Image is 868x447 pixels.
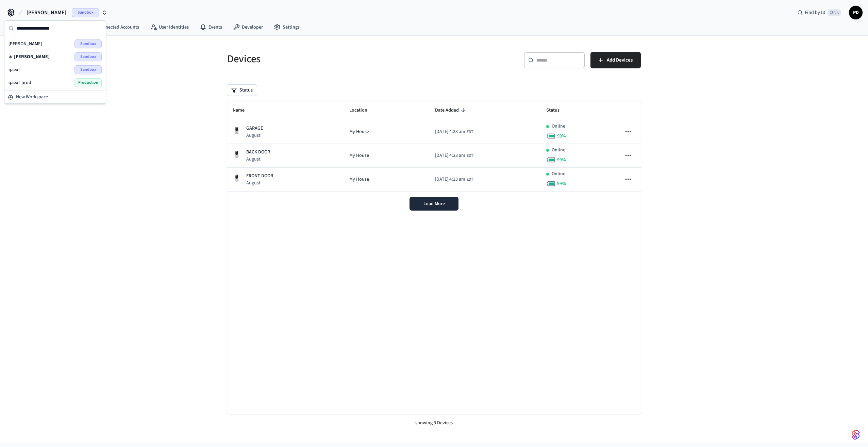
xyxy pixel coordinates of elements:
a: Events [194,21,228,33]
div: Suggestions [4,36,106,90]
img: Yale Assure Touchscreen Wifi Smart Lock, Satin Nickel, Front [233,174,241,182]
span: [PERSON_NAME] [14,53,50,60]
span: Sandbox [74,39,102,48]
span: Production [74,78,102,87]
span: Name [233,105,253,116]
a: Developer [228,21,268,33]
span: [PERSON_NAME] [27,9,66,17]
p: August [246,156,270,163]
span: Ctrl K [828,9,841,16]
div: America/New_York [435,128,473,135]
span: qaext [9,66,20,73]
a: Settings [268,21,305,33]
span: [PERSON_NAME] [9,40,42,47]
span: EDT [467,177,473,183]
span: PD [850,6,862,19]
a: User Identities [145,21,194,33]
span: Load More [423,200,445,207]
p: GARAGE [246,125,263,132]
span: Location [349,105,376,116]
span: EDT [467,129,473,135]
span: Status [546,105,568,116]
div: showing 3 Devices [227,414,641,432]
button: PD [849,6,863,19]
span: [DATE] 4:23 am [435,152,465,159]
span: EDT [467,153,473,159]
button: Load More [410,197,458,211]
img: Yale Assure Touchscreen Wifi Smart Lock, Satin Nickel, Front [233,127,241,135]
span: 99 % [557,133,566,139]
span: Sandbox [74,52,102,61]
span: 99 % [557,180,566,187]
span: [DATE] 4:23 am [435,128,465,135]
span: My House [349,176,369,183]
span: 99 % [557,156,566,163]
p: August [246,132,263,139]
img: Yale Assure Touchscreen Wifi Smart Lock, Satin Nickel, Front [233,150,241,159]
span: Sandbox [72,8,99,17]
span: My House [349,152,369,159]
span: Sandbox [74,65,102,74]
button: Status [227,85,257,96]
p: Online [552,170,565,178]
div: America/New_York [435,152,473,159]
span: [DATE] 4:23 am [435,176,465,183]
div: Find by IDCtrl K [792,6,846,19]
span: Find by ID [805,9,825,16]
p: Online [552,123,565,130]
img: SeamLogoGradient.69752ec5.svg [852,429,860,440]
p: BACK DOOR [246,149,270,156]
span: New Workspace [16,94,48,101]
div: America/New_York [435,176,473,183]
table: sticky table [227,101,641,192]
button: Add Devices [590,52,641,68]
button: New Workspace [5,92,105,103]
a: Connected Accounts [83,21,145,33]
span: My House [349,128,369,135]
p: Online [552,147,565,154]
h5: Devices [227,52,430,66]
p: August [246,180,273,186]
span: Date Added [435,105,468,116]
span: Add Devices [607,56,633,65]
p: FRONT DOOR [246,172,273,180]
span: qaext-prod [9,79,31,86]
